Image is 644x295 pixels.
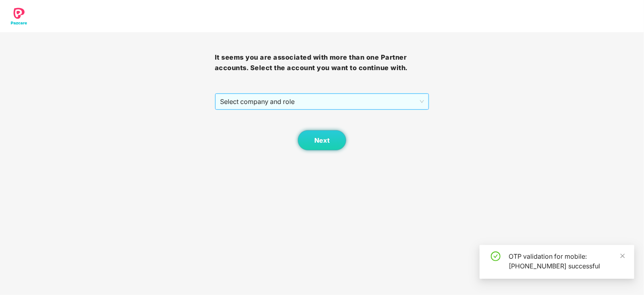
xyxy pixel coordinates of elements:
span: close [620,253,625,259]
span: Select company and role [220,94,424,109]
span: check-circle [491,251,501,261]
button: Next [298,130,346,150]
span: Next [314,137,330,144]
div: OTP validation for mobile: [PHONE_NUMBER] successful [509,251,625,271]
h3: It seems you are associated with more than one Partner accounts. Select the account you want to c... [215,52,430,73]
